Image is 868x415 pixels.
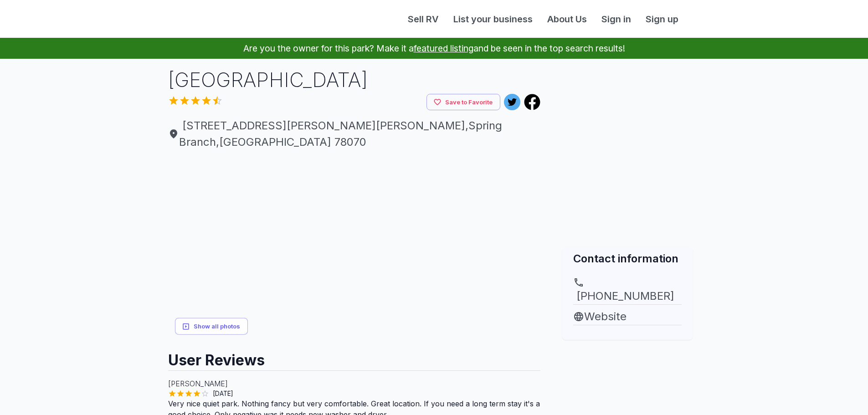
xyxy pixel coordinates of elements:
[168,118,541,150] a: [STREET_ADDRESS][PERSON_NAME][PERSON_NAME],Spring Branch,[GEOGRAPHIC_DATA] 78070
[175,318,248,335] button: Show all photos
[168,66,541,94] h1: [GEOGRAPHIC_DATA]
[551,88,704,240] img: Map for Southern Star RV Park Resort
[355,251,447,343] img: yH5BAEAAAAALAAAAAABAAEAAAIBRAA7
[573,251,682,266] h2: Contact information
[401,12,446,26] a: Sell RV
[446,12,540,26] a: List your business
[11,38,857,59] p: Are you the owner for this park? Make it a and be seen in the top search results!
[573,308,682,325] a: Website
[638,12,686,26] a: Sign up
[209,389,237,398] span: [DATE]
[168,378,541,389] p: [PERSON_NAME]
[414,43,473,54] a: featured listing
[355,158,447,249] img: yH5BAEAAAAALAAAAAABAAEAAAIBRAA7
[426,94,500,111] button: Save to Favorite
[449,158,541,249] img: yH5BAEAAAAALAAAAAABAAEAAAIBRAA7
[594,12,638,26] a: Sign in
[540,12,594,26] a: About Us
[168,118,541,150] span: [STREET_ADDRESS][PERSON_NAME][PERSON_NAME] , Spring Branch , [GEOGRAPHIC_DATA] 78070
[168,158,354,343] img: yH5BAEAAAAALAAAAAABAAEAAAIBRAA7
[168,343,541,370] h2: User Reviews
[573,277,682,304] a: [PHONE_NUMBER]
[449,251,541,343] img: yH5BAEAAAAALAAAAAABAAEAAAIBRAA7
